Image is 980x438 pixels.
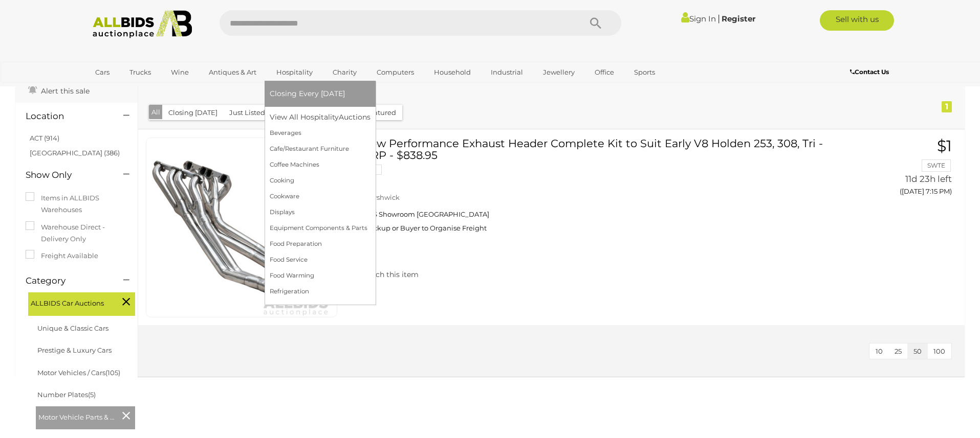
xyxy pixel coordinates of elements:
span: 100 [933,347,945,355]
div: 1 [942,101,952,112]
label: Freight Available [26,250,98,262]
span: 25 [895,347,902,355]
span: Motor Vehicle Parts & Accessories [38,409,115,423]
span: 10 [876,347,883,355]
a: Household [427,64,477,81]
a: Sell with us [820,10,894,31]
span: Alert this sale [38,86,90,96]
button: All [149,105,163,120]
a: Sign In [681,14,716,24]
button: Featured [359,105,402,121]
button: 10 [869,343,889,359]
span: (5) [88,390,96,399]
label: Warehouse Direct - Delivery Only [26,221,127,245]
button: 25 [888,343,908,359]
span: Watch this item [358,270,419,279]
h4: Category [26,276,108,286]
button: 100 [927,343,951,359]
span: ALLBIDS Car Auctions [31,295,107,309]
a: Number Plates(5) [37,390,96,399]
a: Prestige & Luxury Cars [37,346,112,354]
span: 50 [913,347,922,355]
a: Motor Vehicles / Cars(105) [37,368,120,377]
a: Antiques & Art [202,64,263,81]
a: Watch this item [345,266,421,281]
a: Charity [326,64,363,81]
a: Wine [164,64,195,81]
h4: Location [26,111,108,121]
button: 50 [907,343,928,359]
a: Cars [89,64,116,81]
button: Just Listed [223,105,271,121]
a: Proflow Performance Exhaust Header Complete Kit to Suit Early V8 Holden 253, 308, Tri - Y - ORP -... [353,137,819,240]
a: Hospitality [270,64,319,81]
b: Contact Us [850,68,889,76]
a: Register [722,14,755,24]
span: $1 [937,136,952,155]
a: Jewellery [536,64,581,81]
span: (105) [105,368,120,377]
a: Office [588,64,621,81]
img: 55167-3a.jpg [152,138,331,317]
a: Alert this sale [26,82,92,98]
label: Items in ALLBIDS Warehouses [26,192,127,216]
a: Unique & Classic Cars [37,324,108,332]
a: [GEOGRAPHIC_DATA] (386) [30,149,120,157]
button: Closing [DATE] [162,105,224,121]
a: $1 SWTE 11d 23h left ([DATE] 7:15 PM) [835,137,954,201]
a: Sports [627,64,662,81]
a: Contact Us [850,66,891,78]
h4: Show Only [26,170,108,180]
span: | [717,13,720,24]
a: Industrial [484,64,530,81]
a: Computers [370,64,421,81]
a: [GEOGRAPHIC_DATA] [89,81,175,98]
button: Search [570,10,621,36]
img: Allbids.com.au [87,10,198,38]
a: ACT (914) [30,134,59,142]
a: Trucks [123,64,158,81]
